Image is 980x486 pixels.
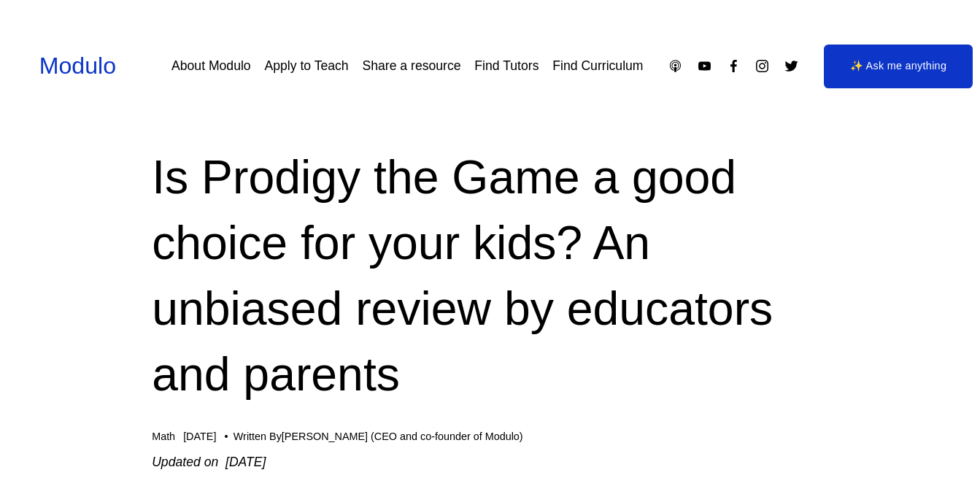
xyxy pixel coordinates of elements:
[552,53,643,79] a: Find Curriculum
[362,53,460,79] a: Share a resource
[282,431,523,442] a: [PERSON_NAME] (CEO and co-founder of Modulo)
[697,58,712,74] a: YouTube
[171,53,251,79] a: About Modulo
[152,455,266,469] em: Updated on [DATE]
[152,431,175,442] a: Math
[474,53,539,79] a: Find Tutors
[234,431,523,443] div: Written By
[755,58,770,74] a: Instagram
[39,53,116,79] a: Modulo
[824,45,973,88] a: ✨ Ask me anything
[668,58,683,74] a: Apple Podcasts
[183,431,216,442] span: [DATE]
[726,58,741,74] a: Facebook
[264,53,348,79] a: Apply to Teach
[152,144,828,407] h1: Is Prodigy the Game a good choice for your kids? An unbiased review by educators and parents
[784,58,799,74] a: Twitter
